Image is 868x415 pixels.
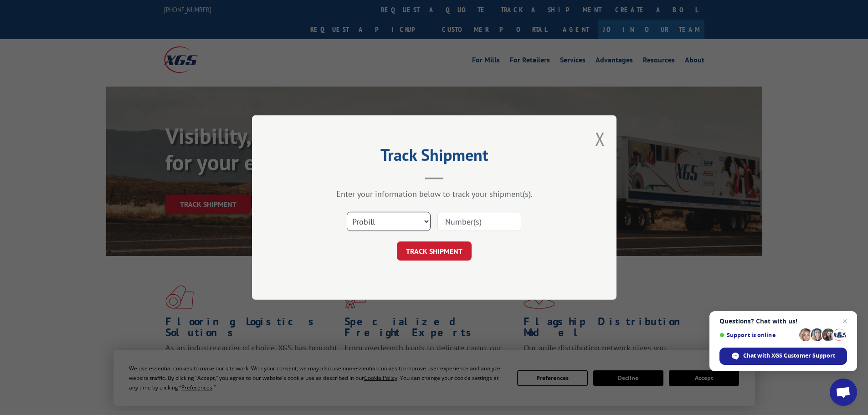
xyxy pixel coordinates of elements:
[743,352,835,360] span: Chat with XGS Customer Support
[437,212,521,231] input: Number(s)
[839,316,850,327] span: Close chat
[719,348,847,365] div: Chat with XGS Customer Support
[719,318,847,325] span: Questions? Chat with us!
[595,127,605,151] button: Close modal
[397,241,472,261] button: TRACK SHIPMENT
[719,332,796,338] span: Support is online
[298,189,571,199] div: Enter your information below to track your shipment(s).
[298,149,571,166] h2: Track Shipment
[830,379,857,406] div: Open chat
